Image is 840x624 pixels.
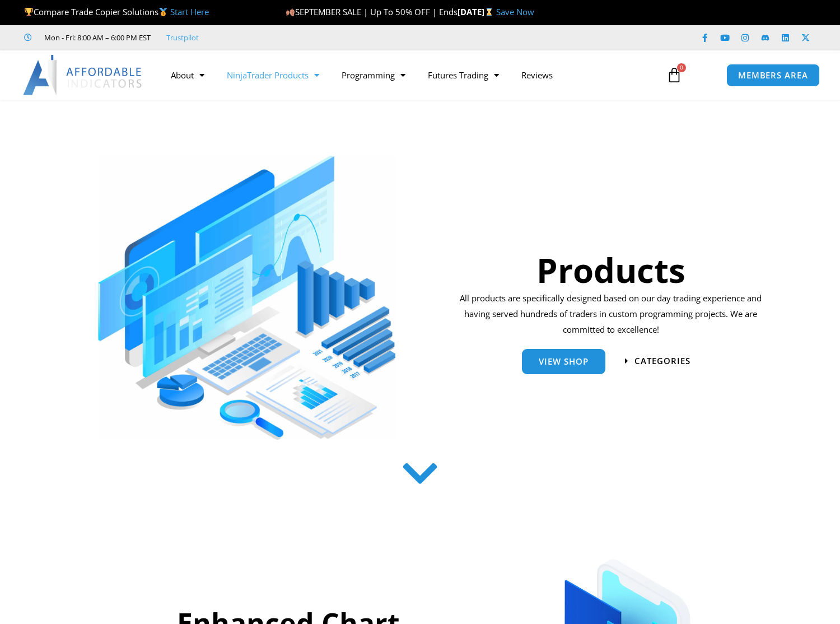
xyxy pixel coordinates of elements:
a: 0 [650,59,699,91]
a: View Shop [522,349,605,374]
span: categories [634,357,690,365]
img: 🍂 [286,8,295,16]
span: 0 [677,63,686,72]
a: About [160,62,216,88]
nav: Menu [160,62,655,88]
a: categories [625,357,690,365]
a: Start Here [170,6,209,17]
img: ProductsSection scaled | Affordable Indicators – NinjaTrader [98,156,395,440]
img: LogoAI | Affordable Indicators – NinjaTrader [23,55,143,95]
span: View Shop [539,357,589,366]
img: ⌛ [485,8,493,16]
span: SEPTEMBER SALE | Up To 50% OFF | Ends [286,6,458,17]
a: Trustpilot [166,31,199,44]
span: Mon - Fri: 8:00 AM – 6:00 PM EST [41,31,151,44]
img: 🥇 [159,8,167,16]
p: All products are specifically designed based on our day trading experience and having served hund... [456,291,766,338]
a: NinjaTrader Products [216,62,330,88]
a: Futures Trading [417,62,510,88]
span: MEMBERS AREA [738,71,808,80]
a: MEMBERS AREA [726,64,820,87]
h1: Products [456,246,766,294]
strong: [DATE] [458,6,496,17]
a: Programming [330,62,417,88]
span: Compare Trade Copier Solutions [24,6,209,17]
img: 🏆 [25,8,33,16]
a: Reviews [510,62,564,88]
a: Save Now [496,6,534,17]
